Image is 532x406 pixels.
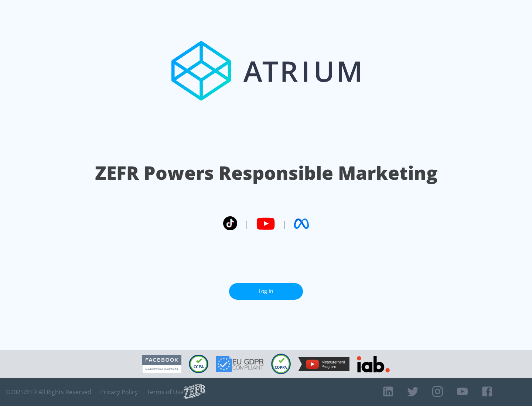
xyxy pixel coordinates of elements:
span: | [282,218,287,229]
span: © 2025 ZEFR All Rights Reserved [6,388,91,396]
img: GDPR Compliant [216,356,264,372]
h1: ZEFR Powers Responsible Marketing [95,160,437,186]
img: CCPA Compliant [189,355,208,373]
a: Terms of Use [147,388,184,396]
img: Facebook Marketing Partner [142,355,181,374]
img: IAB [357,356,390,372]
img: COPPA Compliant [271,354,291,374]
span: | [245,218,249,229]
img: YouTube Measurement Program [298,357,349,371]
a: Privacy Policy [100,388,138,396]
a: Log In [229,283,303,300]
